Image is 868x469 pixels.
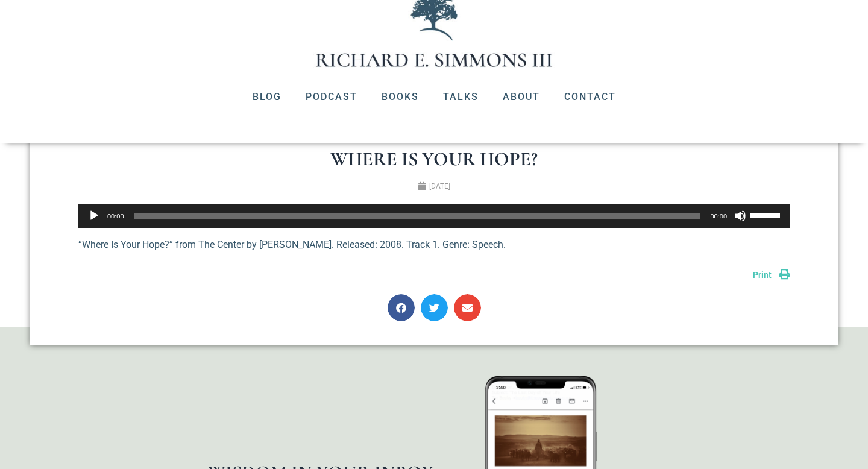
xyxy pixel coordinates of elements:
a: Print [753,270,790,280]
div: Audio Player [78,204,790,228]
a: Books [370,81,431,113]
time: [DATE] [429,182,450,190]
div: Share on email [454,294,481,321]
a: Volume Slider [750,204,784,225]
a: Contact [552,81,628,113]
button: Play [88,210,100,222]
a: Talks [431,81,491,113]
a: About [491,81,552,113]
a: [DATE] [418,181,450,192]
span: Time Slider [134,213,701,219]
a: Blog [241,81,294,113]
a: Podcast [294,81,370,113]
span: 00:00 [710,213,727,220]
div: Share on facebook [388,294,415,321]
button: Mute [734,210,746,222]
h1: Where Is Your Hope? [78,150,790,169]
div: Share on twitter [421,294,448,321]
span: Print [753,270,772,280]
p: “Where Is Your Hope?” from The Center by [PERSON_NAME]. Released: 2008. Track 1. Genre: Speech. [78,238,790,252]
span: 00:00 [107,213,124,220]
